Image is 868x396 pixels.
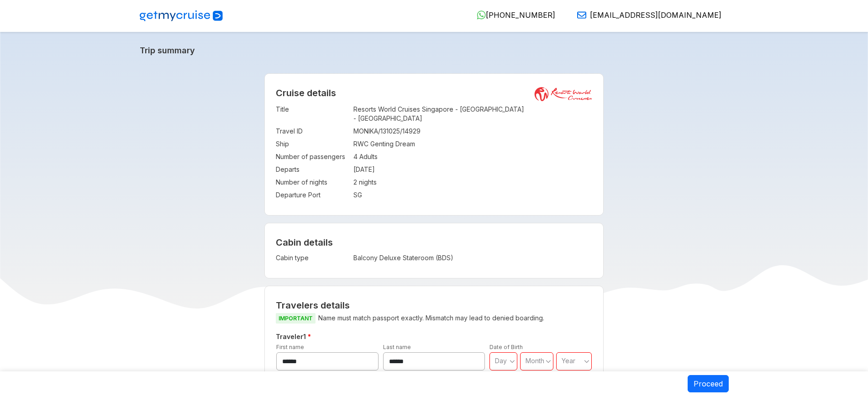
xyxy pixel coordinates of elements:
[353,125,592,138] td: MONIKA/131025/14929
[276,189,349,201] td: Departure Port
[353,163,592,176] td: [DATE]
[349,176,353,189] td: :
[353,150,592,163] td: 4 Adults
[486,10,555,20] span: [PHONE_NUMBER]
[276,252,349,264] td: Cabin type
[546,357,551,366] svg: angle down
[469,10,555,20] a: [PHONE_NUMBER]
[584,357,589,366] svg: angle down
[276,150,349,163] td: Number of passengers
[349,163,353,176] td: :
[577,10,586,20] img: Email
[495,357,507,365] span: Day
[276,344,304,350] label: First name
[276,87,592,98] h2: Cruise details
[276,300,592,311] h2: Travelers details
[349,138,353,150] td: :
[353,176,592,189] td: 2 nights
[353,103,592,125] td: Resorts World Cruises Singapore - [GEOGRAPHIC_DATA] - [GEOGRAPHIC_DATA]
[353,189,592,201] td: SG
[383,344,411,350] label: Last name
[349,103,353,125] td: :
[349,150,353,163] td: :
[274,331,594,342] h5: Traveler 1
[688,375,729,392] button: Proceed
[477,10,486,20] img: WhatsApp
[349,252,353,264] td: :
[276,138,349,150] td: Ship
[526,357,544,365] span: Month
[276,237,592,248] h4: Cabin details
[353,138,592,150] td: RWC Genting Dream
[510,357,515,366] svg: angle down
[276,125,349,138] td: Travel ID
[349,189,353,201] td: :
[349,125,353,138] td: :
[570,10,721,20] a: [EMAIL_ADDRESS][DOMAIN_NAME]
[353,252,521,264] td: Balcony Deluxe Stateroom (BDS)
[276,313,592,324] p: Name must match passport exactly. Mismatch may lead to denied boarding.
[276,176,349,189] td: Number of nights
[489,344,523,350] label: Date of Birth
[276,103,349,125] td: Title
[140,46,729,55] a: Trip summary
[590,10,721,20] span: [EMAIL_ADDRESS][DOMAIN_NAME]
[276,163,349,176] td: Departs
[562,357,575,365] span: Year
[276,313,316,324] span: IMPORTANT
